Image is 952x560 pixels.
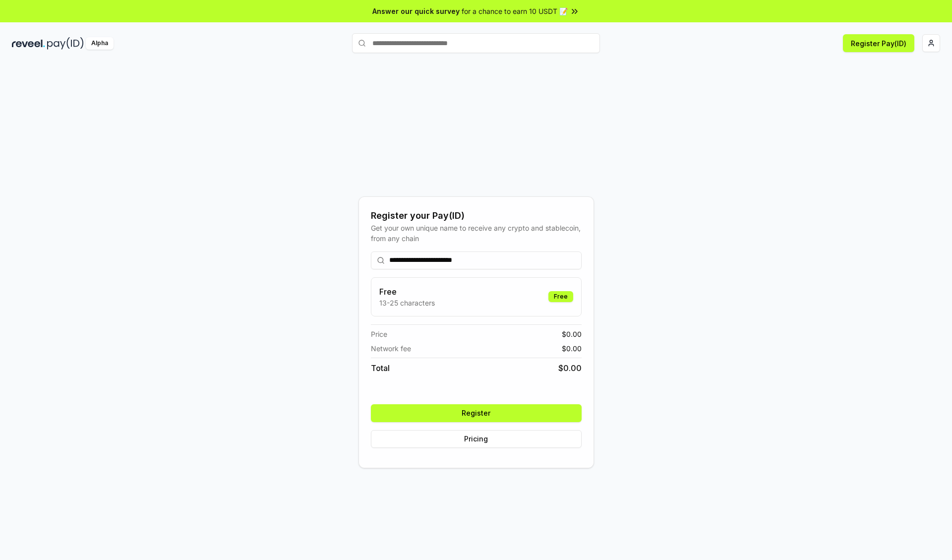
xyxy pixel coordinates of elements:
[371,209,582,223] div: Register your Pay(ID)
[371,223,582,244] div: Get your own unique name to receive any crypto and stablecoin, from any chain
[562,329,582,339] span: $ 0.00
[372,6,460,16] span: Answer our quick survey
[47,37,84,50] img: pay_id
[462,6,568,16] span: for a chance to earn 10 USDT 📝
[12,37,45,50] img: reveel_dark
[371,343,411,354] span: Network fee
[379,286,435,298] h3: Free
[371,329,387,339] span: Price
[843,34,914,52] button: Register Pay(ID)
[371,404,582,422] button: Register
[86,37,114,50] div: Alpha
[548,291,573,302] div: Free
[558,362,582,374] span: $ 0.00
[379,298,435,308] p: 13-25 characters
[371,430,582,448] button: Pricing
[371,362,390,374] span: Total
[562,343,582,354] span: $ 0.00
